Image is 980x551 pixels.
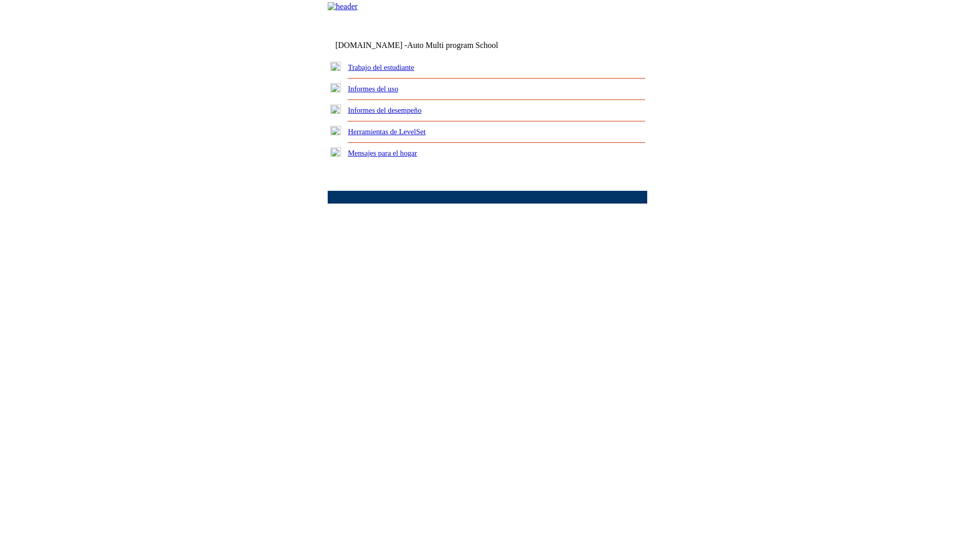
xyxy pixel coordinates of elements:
nobr: Auto Multi program School [407,41,498,49]
a: Trabajo del estudiante [348,63,414,71]
img: plus.gif [330,147,341,157]
td: [DOMAIN_NAME] - [335,41,523,50]
a: Informes del uso [348,85,399,93]
a: Mensajes para el hogar [348,149,418,157]
img: plus.gif [330,83,341,92]
img: header [328,2,358,11]
img: plus.gif [330,126,341,135]
a: Informes del desempeño [348,106,422,114]
img: plus.gif [330,62,341,71]
a: Herramientas de LevelSet [348,128,426,136]
img: plus.gif [330,105,341,114]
